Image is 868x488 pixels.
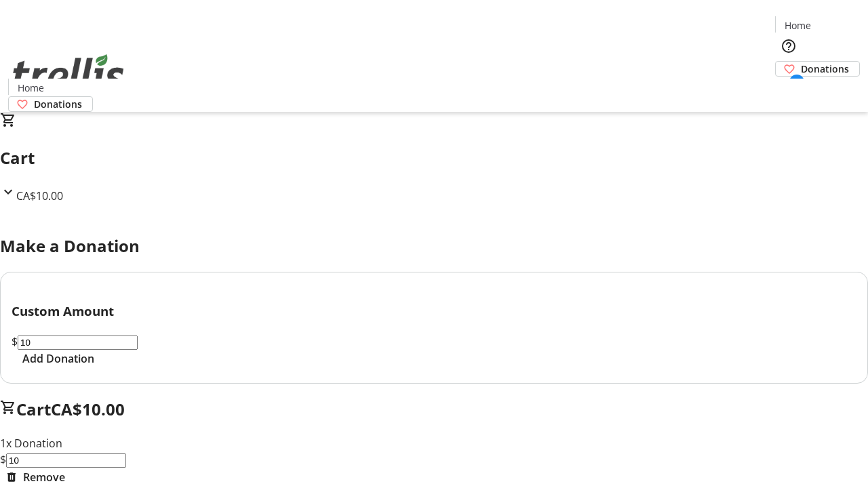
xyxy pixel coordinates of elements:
button: Cart [775,77,802,104]
span: Add Donation [22,350,94,367]
span: Remove [23,469,65,485]
span: CA$10.00 [51,398,125,420]
span: Home [18,81,44,95]
span: Donations [801,62,849,76]
button: Help [775,33,802,60]
a: Donations [8,96,93,112]
button: Add Donation [12,350,105,367]
span: Donations [34,97,82,111]
span: Home [785,18,811,33]
img: Orient E2E Organization zKkD3OFfxE's Logo [8,39,129,107]
h3: Custom Amount [12,302,856,321]
input: Donation Amount [6,453,126,468]
span: $ [12,334,18,349]
span: CA$10.00 [16,188,63,203]
a: Home [9,81,52,95]
input: Donation Amount [18,335,138,350]
a: Donations [775,61,860,77]
a: Home [776,18,819,33]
